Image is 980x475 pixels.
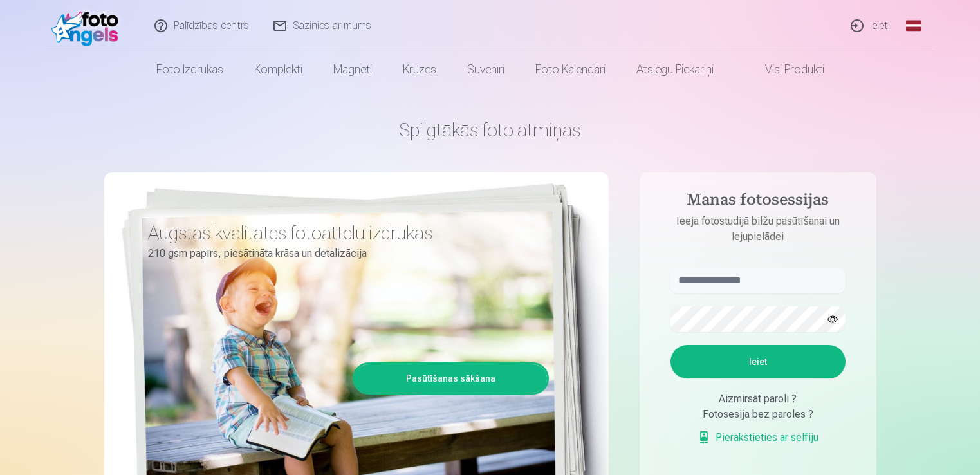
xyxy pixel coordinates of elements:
a: Visi produkti [729,51,840,88]
a: Foto kalendāri [520,51,621,88]
div: Fotosesija bez paroles ? [670,407,846,422]
a: Magnēti [318,51,387,88]
a: Foto izdrukas [141,51,239,88]
a: Suvenīri [452,51,520,88]
a: Pierakstieties ar selfiju [698,430,818,445]
p: 210 gsm papīrs, piesātināta krāsa un detalizācija [148,245,539,263]
a: Krūzes [387,51,452,88]
h4: Manas fotosessijas [658,191,858,214]
h1: Spilgtākās foto atmiņas [104,118,876,142]
a: Pasūtīšanas sākšana [355,364,547,393]
img: /fa1 [51,5,125,46]
div: Aizmirsāt paroli ? [670,391,846,407]
a: Komplekti [239,51,318,88]
h3: Augstas kvalitātes fotoattēlu izdrukas [148,221,539,245]
p: Ieeja fotostudijā bilžu pasūtīšanai un lejupielādei [658,214,858,245]
button: Ieiet [670,345,846,378]
a: Atslēgu piekariņi [621,51,729,88]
